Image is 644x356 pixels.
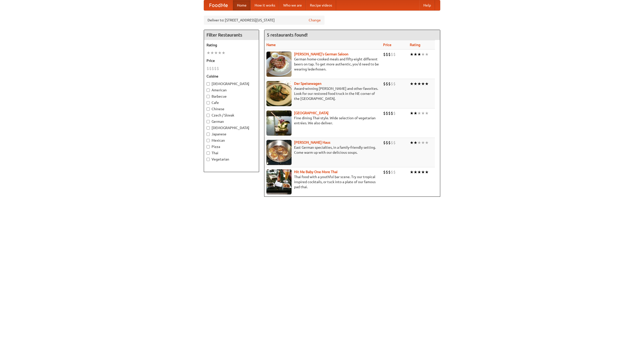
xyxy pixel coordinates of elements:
a: Help [419,0,435,10]
li: $ [388,110,391,116]
label: Japanese [207,132,256,137]
img: esthers.jpg [266,52,292,77]
li: $ [386,52,388,57]
b: Der Speisewagen [294,82,321,86]
li: $ [388,81,391,87]
label: Mexican [207,138,256,143]
li: $ [383,81,386,87]
li: $ [391,140,393,145]
a: [GEOGRAPHIC_DATA] [294,111,329,115]
li: $ [383,140,386,145]
h5: Cuisine [207,74,256,79]
input: Czech / Slovak [207,114,210,117]
li: $ [393,52,396,57]
li: ★ [214,50,218,56]
li: ★ [425,169,429,175]
h5: Price [207,58,256,63]
input: American [207,89,210,92]
li: $ [212,66,214,71]
li: ★ [414,81,417,87]
li: ★ [425,140,429,145]
li: ★ [417,110,421,116]
a: Name [266,43,276,47]
label: Thai [207,150,256,155]
input: Japanese [207,133,210,136]
li: ★ [414,140,417,145]
input: Barbecue [207,95,210,98]
li: ★ [417,169,421,175]
label: Chinese [207,106,256,111]
li: $ [386,110,388,116]
p: East German specialties, in a family-friendly setting. Come warm up with our delicious soups. [266,145,379,155]
input: Chinese [207,107,210,111]
li: $ [217,66,219,71]
li: $ [388,140,391,145]
label: [DEMOGRAPHIC_DATA] [207,81,256,86]
li: $ [386,140,388,145]
li: $ [391,169,393,175]
li: ★ [410,140,414,145]
li: $ [386,81,388,87]
li: ★ [410,81,414,87]
p: Award-winning [PERSON_NAME] and other favorites. Look for our restored food truck in the NE corne... [266,86,379,101]
li: ★ [414,169,417,175]
label: Czech / Slovak [207,113,256,118]
li: $ [388,52,391,57]
a: Change [309,18,321,23]
a: FoodMe [204,0,233,10]
li: $ [388,169,391,175]
a: How it works [251,0,279,10]
li: $ [391,110,393,116]
li: ★ [417,81,421,87]
input: Vegetarian [207,158,210,161]
input: Pizza [207,145,210,148]
label: Barbecue [207,94,256,99]
li: ★ [425,110,429,116]
li: $ [393,140,396,145]
li: ★ [222,50,225,56]
li: ★ [410,110,414,116]
a: [PERSON_NAME] Haus [294,140,330,144]
h4: Filter Restaurants [204,30,259,40]
img: satay.jpg [266,110,292,136]
label: Vegetarian [207,157,256,162]
li: $ [393,169,396,175]
li: ★ [421,52,425,57]
li: ★ [414,52,417,57]
p: German home-cooked meals and fifty-eight different beers on tap. To get more authentic, you'd nee... [266,57,379,72]
li: ★ [210,50,214,56]
img: kohlhaus.jpg [266,140,292,165]
a: Home [233,0,251,10]
label: [DEMOGRAPHIC_DATA] [207,125,256,130]
li: ★ [425,81,429,87]
li: $ [391,81,393,87]
label: Pizza [207,144,256,149]
li: ★ [421,169,425,175]
input: Thai [207,151,210,155]
li: ★ [417,140,421,145]
div: Deliver to: [STREET_ADDRESS][US_STATE] [204,16,325,25]
h5: Rating [207,43,256,48]
a: Recipe videos [306,0,336,10]
li: ★ [414,110,417,116]
li: $ [383,169,386,175]
li: $ [383,52,386,57]
input: German [207,120,210,123]
input: Mexican [207,139,210,142]
li: $ [214,66,217,71]
label: Cafe [207,100,256,105]
b: [PERSON_NAME]'s German Saloon [294,52,348,56]
li: $ [207,66,209,71]
li: ★ [425,52,429,57]
a: Rating [410,43,420,47]
li: $ [391,52,393,57]
li: $ [386,169,388,175]
li: ★ [421,81,425,87]
img: babythai.jpg [266,169,292,194]
label: German [207,119,256,124]
p: Fine dining Thai-style. Wide selection of vegetarian entrées. We also deliver. [266,115,379,126]
img: speisewagen.jpg [266,81,292,106]
a: Hit Me Baby One More Thai [294,170,338,174]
